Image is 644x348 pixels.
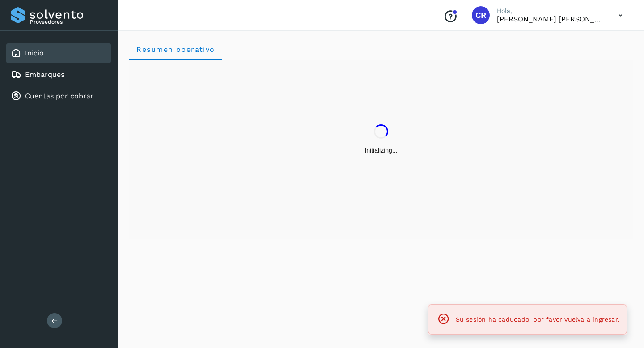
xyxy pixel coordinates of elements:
[6,65,111,85] div: Embarques
[25,49,44,57] a: Inicio
[456,316,619,323] span: Su sesión ha caducado, por favor vuelva a ingresar.
[136,45,215,54] span: Resumen operativo
[497,7,604,15] p: Hola,
[30,19,107,25] p: Proveedores
[497,15,604,23] p: CARLOS RODOLFO BELLI PEDRAZA
[6,43,111,63] div: Inicio
[25,70,64,79] a: Embarques
[6,86,111,106] div: Cuentas por cobrar
[25,92,93,100] a: Cuentas por cobrar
